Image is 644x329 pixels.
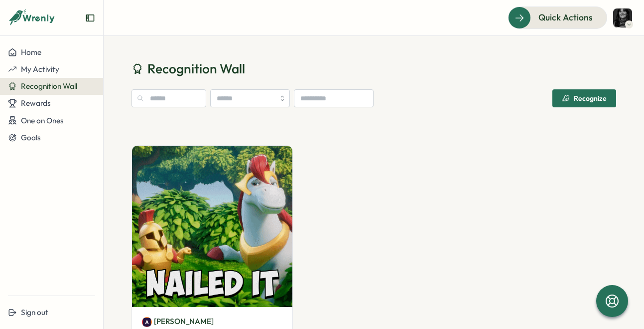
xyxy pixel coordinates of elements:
span: Rewards [21,98,51,108]
span: Home [21,47,41,57]
button: Expand sidebar [85,13,95,23]
span: Sign out [21,308,48,317]
button: Recognize [552,89,616,107]
img: Vic de Aranzeta [613,8,632,27]
span: Recognition Wall [147,60,245,77]
img: Adrien Young [142,317,152,327]
span: Quick Actions [538,11,593,24]
button: Quick Actions [508,6,607,28]
span: One on Ones [21,116,64,125]
span: Recognition Wall [21,81,77,91]
img: Recognition Image [132,146,292,307]
a: Adrien Young[PERSON_NAME] [142,316,214,327]
span: Goals [21,133,41,142]
div: Recognize [562,94,607,102]
span: My Activity [21,64,59,74]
